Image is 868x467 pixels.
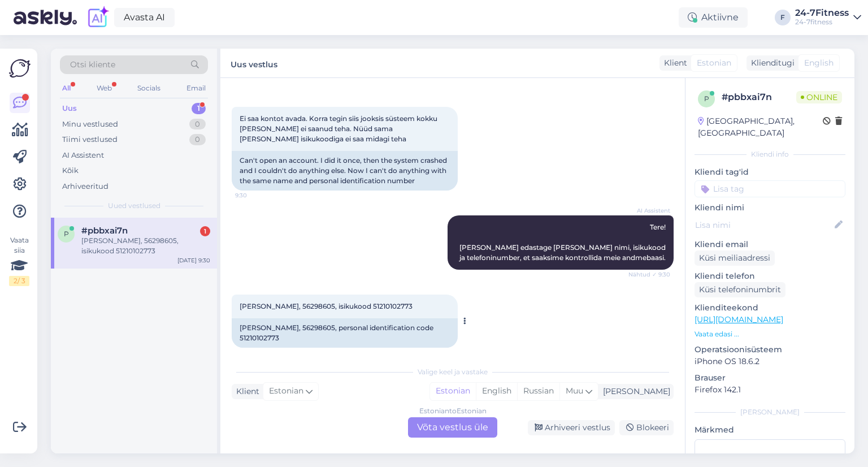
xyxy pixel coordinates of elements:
[517,383,559,400] div: Russian
[795,8,861,27] a: 24-7Fitness24-7fitness
[94,81,114,96] div: Web
[804,57,834,69] span: English
[695,166,845,178] p: Kliendi tag'id
[795,18,849,27] div: 24-7fitness
[695,424,845,436] p: Märkmed
[81,236,210,256] div: [PERSON_NAME], 56298605, isikukood 51210102773
[9,58,31,79] img: Askly Logo
[135,81,163,96] div: Socials
[619,420,674,435] div: Blokeeri
[628,270,670,279] span: Nähtud ✓ 9:30
[81,226,128,236] span: #pbbxai7n
[64,230,69,238] span: p
[235,191,277,200] span: 9:30
[108,201,160,211] span: Uued vestlused
[231,55,277,71] label: Uus vestlus
[232,318,458,348] div: [PERSON_NAME], 56298605, personal identification code 51210102773
[795,8,849,18] div: 24-7Fitness
[200,226,210,236] div: 1
[62,181,108,192] div: Arhiveeritud
[695,180,845,197] input: Lisa tag
[9,235,29,286] div: Vaata siia
[695,202,845,214] p: Kliendi nimi
[722,90,796,104] div: # pbbxai7n
[86,6,110,29] img: explore-ai
[695,384,845,396] p: Firefox 142.1
[695,329,845,339] p: Vaata edasi ...
[476,383,517,400] div: English
[628,206,670,215] span: AI Assistent
[240,114,439,143] span: Ei saa kontot avada. Korra tegin siis jooksis süsteem kokku [PERSON_NAME] ei saanud teha. Nüüd sa...
[419,406,487,416] div: Estonian to Estonian
[775,10,791,25] div: F
[695,239,845,250] p: Kliendi email
[62,103,77,114] div: Uus
[695,344,845,356] p: Operatsioonisüsteem
[659,57,687,69] div: Klient
[232,151,458,191] div: Can't open an account. I did it once, then the system crashed and I couldn't do anything else. No...
[189,119,206,130] div: 0
[62,165,79,176] div: Kõik
[114,8,175,27] a: Avasta AI
[566,386,583,396] span: Muu
[240,302,413,310] span: [PERSON_NAME], 56298605, isikukood 51210102773
[697,57,731,69] span: Estonian
[695,302,845,314] p: Klienditeekond
[695,314,783,325] a: [URL][DOMAIN_NAME]
[695,282,785,297] div: Küsi telefoninumbrit
[235,348,277,357] span: 9:31
[9,276,29,286] div: 2 / 3
[62,119,118,130] div: Minu vestlused
[60,81,73,96] div: All
[232,386,259,397] div: Klient
[598,386,670,397] div: [PERSON_NAME]
[177,256,210,265] div: [DATE] 9:30
[232,367,674,377] div: Valige keel ja vastake
[695,219,832,231] input: Lisa nimi
[747,57,795,69] div: Klienditugi
[695,372,845,384] p: Brauser
[679,7,748,28] div: Aktiivne
[192,103,206,114] div: 1
[70,59,115,71] span: Otsi kliente
[695,149,845,159] div: Kliendi info
[408,417,497,438] div: Võta vestlus üle
[189,134,206,145] div: 0
[695,270,845,282] p: Kliendi telefon
[704,94,709,103] span: p
[528,420,615,435] div: Arhiveeri vestlus
[184,81,208,96] div: Email
[695,250,775,266] div: Küsi meiliaadressi
[698,115,823,139] div: [GEOGRAPHIC_DATA], [GEOGRAPHIC_DATA]
[796,91,842,103] span: Online
[62,134,118,145] div: Tiimi vestlused
[695,356,845,367] p: iPhone OS 18.6.2
[695,407,845,417] div: [PERSON_NAME]
[269,385,303,397] span: Estonian
[62,150,104,161] div: AI Assistent
[430,383,476,400] div: Estonian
